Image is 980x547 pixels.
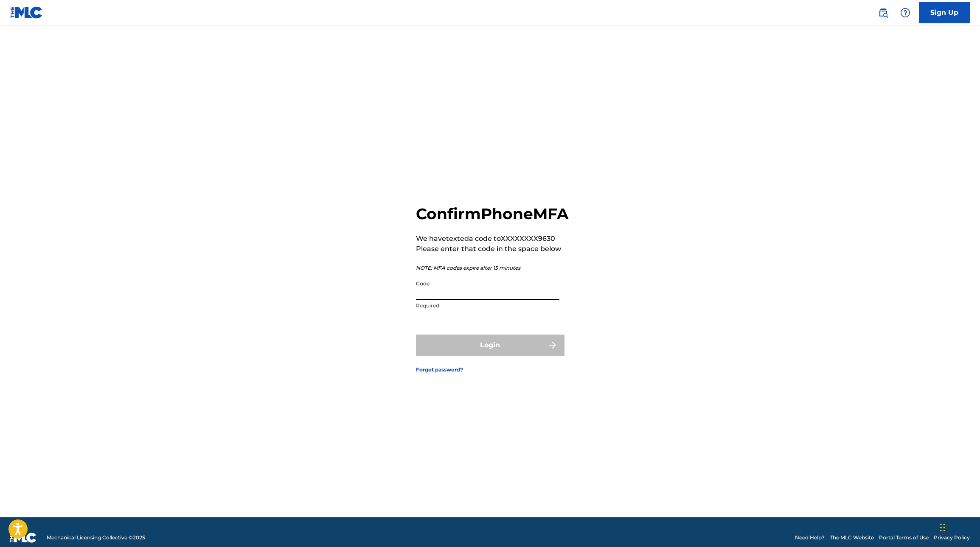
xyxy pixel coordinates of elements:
img: search [878,8,888,18]
a: Need Help? [795,534,825,541]
img: help [900,8,910,18]
img: MLC Logo [10,6,43,19]
a: Forgot password? [416,366,463,374]
a: Privacy Policy [934,534,970,541]
a: Public Search [875,4,892,21]
p: Required [416,302,559,310]
iframe: Chat Widget [938,506,980,547]
h2: Confirm Phone MFA [416,204,569,223]
p: NOTE: MFA codes expire after 15 minutes [416,264,569,272]
p: Please enter that code in the space below [416,244,569,254]
p: We have texted a code to XXXXXXXX9630 [416,234,569,244]
img: logo [10,533,37,543]
a: Sign Up [919,2,970,23]
a: Portal Terms of Use [879,534,929,541]
span: Mechanical Licensing Collective © 2025 [47,534,145,541]
a: The MLC Website [830,534,874,541]
div: Help [897,4,914,21]
div: Drag [940,515,945,540]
